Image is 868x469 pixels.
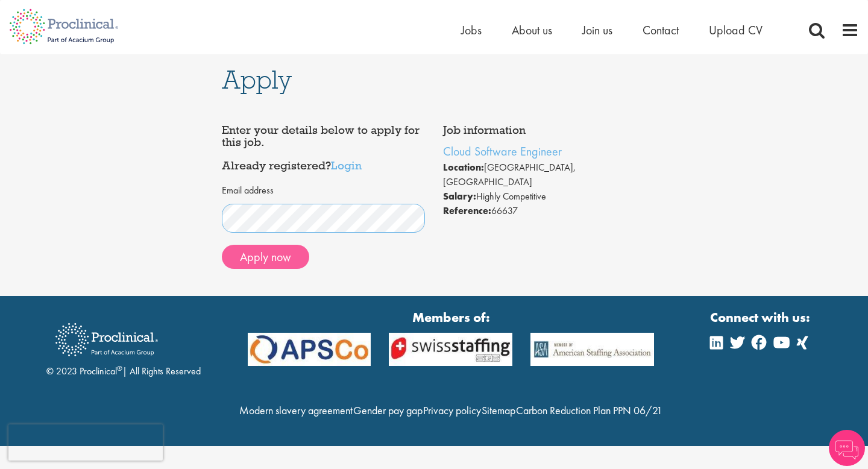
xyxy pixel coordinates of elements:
a: Join us [582,22,612,38]
a: About us [512,22,552,38]
a: Carbon Reduction Plan PPN 06/21 [516,403,662,417]
a: Jobs [461,22,482,38]
li: Highly Competitive [443,189,647,204]
strong: Salary: [443,190,476,203]
strong: Members of: [248,308,655,327]
sup: ® [117,364,122,373]
label: Email address [222,184,274,198]
strong: Reference: [443,204,491,217]
li: [GEOGRAPHIC_DATA], [GEOGRAPHIC_DATA] [443,160,647,189]
a: Contact [643,22,679,38]
div: © 2023 Proclinical | All Rights Reserved [46,314,201,379]
span: Apply [222,63,292,96]
img: APSCo [380,333,521,365]
img: Proclinical Recruitment [46,315,167,365]
a: Upload CV [709,22,763,38]
a: Gender pay gap [353,403,423,417]
h4: Enter your details below to apply for this job. Already registered? [222,124,426,172]
a: Modern slavery agreement [239,403,353,417]
strong: Connect with us: [710,308,813,327]
iframe: reCAPTCHA [8,424,163,461]
button: Apply now [222,245,309,269]
a: Privacy policy [423,403,481,417]
strong: Location: [443,161,484,174]
a: Sitemap [482,403,515,417]
a: Cloud Software Engineer [443,143,562,159]
li: 66637 [443,204,647,218]
img: APSCo [239,333,380,365]
h4: Job information [443,124,647,136]
img: Chatbot [829,430,865,466]
img: APSCo [521,333,663,365]
a: Login [331,158,362,172]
